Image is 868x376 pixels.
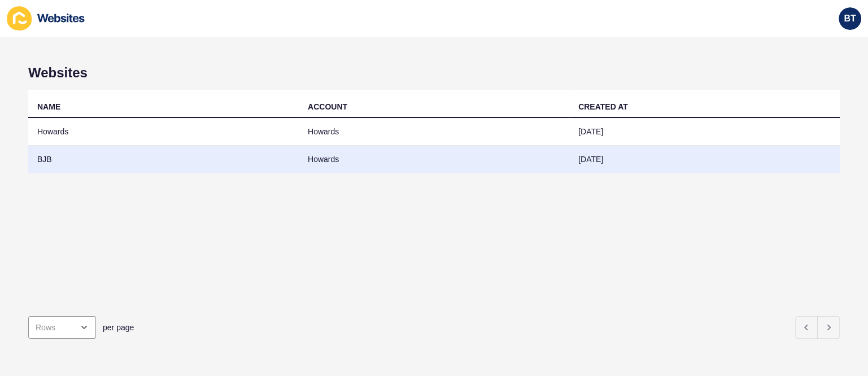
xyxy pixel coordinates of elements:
[37,101,60,112] div: NAME
[103,322,134,333] span: per page
[28,118,299,146] td: Howards
[28,146,299,173] td: BJB
[28,316,96,339] div: open menu
[578,101,628,112] div: CREATED AT
[299,146,569,173] td: Howards
[28,65,840,81] h1: Websites
[299,118,569,146] td: Howards
[569,118,840,146] td: [DATE]
[308,101,347,112] div: ACCOUNT
[844,13,856,24] span: BT
[569,146,840,173] td: [DATE]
